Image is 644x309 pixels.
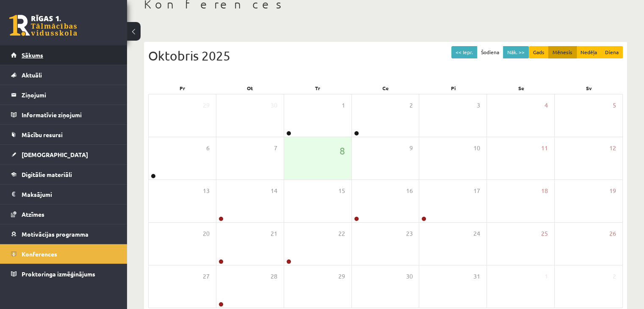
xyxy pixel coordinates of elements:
[601,46,623,58] button: Diena
[609,143,616,153] span: 12
[22,185,116,204] legend: Maksājumi
[9,15,77,36] a: Rīgas 1. Tālmācības vidusskola
[22,105,116,124] legend: Informatīvie ziņojumi
[22,131,63,138] span: Mācību resursi
[284,82,351,94] div: Tr
[338,186,345,196] span: 15
[555,82,623,94] div: Sv
[406,272,412,281] span: 30
[11,264,116,284] a: Proktoringa izmēģinājums
[22,71,42,79] span: Aktuāli
[11,244,116,264] a: Konferences
[271,186,277,196] span: 14
[541,186,548,196] span: 18
[340,143,345,158] span: 8
[406,186,412,196] span: 16
[11,224,116,244] a: Motivācijas programma
[11,145,116,164] a: [DEMOGRAPHIC_DATA]
[11,45,116,65] a: Sākums
[203,186,210,196] span: 13
[206,143,210,153] span: 6
[477,101,480,110] span: 3
[406,229,412,238] span: 23
[22,51,43,59] span: Sākums
[613,272,616,281] span: 2
[11,185,116,204] a: Maksājumi
[609,186,616,196] span: 19
[477,46,503,58] button: Šodiena
[613,101,616,110] span: 5
[22,171,72,178] span: Digitālie materiāli
[473,186,480,196] span: 17
[576,46,601,58] button: Nedēļa
[203,101,210,110] span: 29
[148,82,216,94] div: Pr
[22,210,44,218] span: Atzīmes
[203,229,210,238] span: 20
[541,229,548,238] span: 25
[11,105,116,124] a: Informatīvie ziņojumi
[409,101,412,110] span: 2
[420,82,487,94] div: Pi
[609,229,616,238] span: 26
[22,230,88,238] span: Motivācijas programma
[22,250,57,258] span: Konferences
[148,46,623,65] div: Oktobris 2025
[11,65,116,85] a: Aktuāli
[274,143,277,153] span: 7
[503,46,529,58] button: Nāk. >>
[271,229,277,238] span: 21
[22,85,116,105] legend: Ziņojumi
[548,46,577,58] button: Mēnesis
[541,143,548,153] span: 11
[342,101,345,110] span: 1
[11,165,116,184] a: Digitālie materiāli
[22,270,95,278] span: Proktoringa izmēģinājums
[338,272,345,281] span: 29
[487,82,555,94] div: Se
[473,272,480,281] span: 31
[22,151,88,158] span: [DEMOGRAPHIC_DATA]
[271,101,277,110] span: 30
[11,85,116,105] a: Ziņojumi
[11,204,116,224] a: Atzīmes
[544,101,548,110] span: 4
[451,46,477,58] button: << Iepr.
[216,82,284,94] div: Ot
[473,143,480,153] span: 10
[351,82,419,94] div: Ce
[529,46,549,58] button: Gads
[338,229,345,238] span: 22
[11,125,116,144] a: Mācību resursi
[544,272,548,281] span: 1
[271,272,277,281] span: 28
[409,143,412,153] span: 9
[473,229,480,238] span: 24
[203,272,210,281] span: 27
